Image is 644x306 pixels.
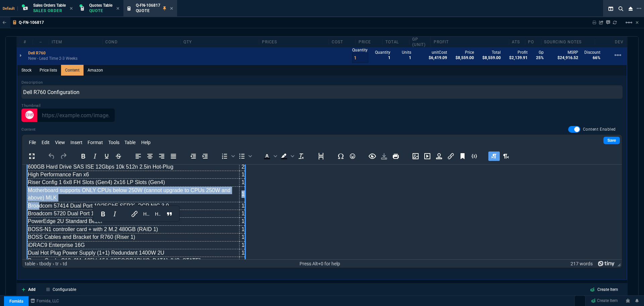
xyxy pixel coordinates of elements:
[28,56,77,61] p: New - Lead Time 2-3 Weeks
[603,137,620,144] a: Save
[431,39,509,45] div: Profit
[116,6,119,11] nx-icon: Close Tab
[541,39,595,45] div: Sourcing Notes
[637,5,641,12] nx-icon: Open New Tab
[6,45,217,53] td: Broadcom 5720 Dual Port 1GbE LOM
[457,151,468,161] button: Anchor
[585,285,624,294] a: Create Item
[217,84,223,92] td: 1
[588,296,621,306] a: Create Item
[49,39,103,45] div: Item
[129,209,140,219] button: Link
[6,69,217,77] td: BOSS Cables and Bracket for R760 (Riser 1)
[571,261,593,266] button: 217 words
[88,140,103,145] span: Format
[37,261,38,266] div: ›
[356,39,383,45] div: price
[598,261,615,266] a: Powered by Tiny
[6,14,217,22] td: Riser Config 1 6x8 FH Slots (Gen4) 2x16 LP Slots (Gen4)
[335,151,346,161] button: Special character
[606,5,616,13] nx-icon: Split Panels
[383,39,410,45] div: Total
[170,6,173,11] nx-icon: Close Tab
[6,6,217,14] td: High Performance Fan x6
[187,151,199,161] button: Decrease indent
[17,65,36,76] a: Stock
[103,39,181,45] div: cond
[89,3,112,8] span: Quotes Table
[28,50,46,56] p: Dell R760
[77,151,89,161] button: Bold
[433,151,445,161] button: Insert template
[17,39,33,45] div: #
[39,261,51,266] div: tbody
[352,47,368,53] p: Quantity
[217,14,223,22] td: 1
[410,37,431,47] div: GP (unit)
[422,151,433,161] button: Insert/edit media
[296,151,307,161] button: Clear formatting
[217,37,223,45] td: 1
[217,53,223,61] td: 1
[141,209,152,219] button: Heading 2
[53,287,76,293] p: Configurable
[636,20,639,25] a: Hide Workbench
[3,6,18,11] span: Default
[168,151,179,161] button: Justify
[315,151,327,161] button: Page break
[469,151,480,161] button: Insert/edit code sample
[89,151,101,161] button: Italic
[42,140,50,145] span: Edit
[37,108,115,122] input: https://example.com/image.png
[217,6,223,14] td: 1
[89,8,112,13] p: Quote
[25,261,35,266] div: table
[616,5,626,13] nx-icon: Search
[278,151,295,161] div: Background color Black
[219,151,236,161] div: Numbered list
[378,151,390,161] button: Save
[6,92,217,115] td: Power Cord - C13, 3M, 125V, 15A ([GEOGRAPHIC_DATA], [US_STATE], [GEOGRAPHIC_DATA], [GEOGRAPHIC_DA...
[17,280,60,292] div: Add Line to Group
[6,61,217,69] td: BOSS-N1 controller card + with 2 M.2 480GB (RAID 1)
[367,151,378,161] button: Preview
[19,20,44,25] p: Q-FN-106817
[614,51,622,59] mat-icon: Example home icon
[6,37,217,45] td: Broadcom 57414 Dual Port 10/25GbE SFP28 OCP NIC 3.0
[101,151,112,161] button: Underline
[97,209,109,219] button: Bold
[143,211,149,217] span: H2
[60,261,61,266] div: ›
[329,39,356,45] div: cost
[6,53,217,61] td: PowerEdge 2U Standard Bezel
[21,80,43,85] label: Description
[70,140,83,145] span: Insert
[58,151,69,161] button: Redo
[132,151,144,161] button: Align left
[141,140,151,145] span: Help
[53,261,54,266] div: ›
[221,261,418,266] div: Press Alt+0 for help
[3,20,6,25] nx-icon: Back to Table
[156,151,167,161] button: Align right
[6,84,217,92] td: Dual Hot Plug Power Supply (1+1) Redundant 1400W 2U
[61,65,84,76] a: Content
[164,209,175,219] button: Blockquote
[261,151,278,161] div: Text color Black
[33,8,66,13] p: Sales Order
[217,61,223,69] td: 1
[509,39,525,45] div: ATS
[217,69,223,77] td: 1
[500,151,512,161] button: Right to left
[36,65,61,76] a: Price lists
[6,77,217,84] td: iDRAC9 Enterprise 16G
[181,39,259,45] div: qty
[347,151,358,161] button: Emojis
[21,85,623,99] input: Line Description
[144,151,156,161] button: Align center
[155,211,161,217] span: H3
[136,8,160,13] p: Quote
[55,261,59,266] div: tr
[625,18,633,27] mat-icon: Example home icon
[236,151,253,161] div: Bullet list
